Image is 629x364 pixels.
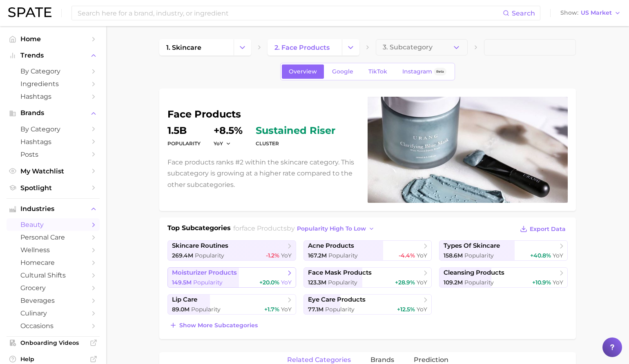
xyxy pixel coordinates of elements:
a: face mask products123.3m Popularity+28.9% YoY [303,267,432,288]
span: lip care [172,296,197,304]
span: Popularity [328,279,357,286]
span: YoY [417,306,427,313]
span: Hashtags [20,93,86,100]
button: popularity high to low [295,223,377,234]
span: 149.5m [172,279,192,286]
span: YoY [281,252,292,259]
span: Hashtags [20,138,86,146]
dt: cluster [256,139,335,149]
span: cleansing products [444,269,504,277]
a: homecare [7,256,100,269]
span: YoY [553,279,563,286]
input: Search here for a brand, industry, or ingredient [77,6,503,20]
span: Search [512,9,535,17]
span: homecare [20,259,86,266]
a: InstagramBeta [395,64,453,79]
a: personal care [7,231,100,244]
span: 2. face products [274,44,330,51]
span: 123.3m [308,279,326,286]
a: cultural shifts [7,269,100,282]
span: Instagram [402,68,432,75]
span: Popularity [325,306,355,313]
span: by Category [20,125,86,133]
span: popularity high to low [297,225,366,232]
span: Spotlight [20,184,86,192]
span: Export Data [530,226,566,233]
span: +1.7% [264,306,279,313]
span: YoY [417,279,427,286]
a: Onboarding Videos [7,337,100,349]
span: -1.2% [266,252,279,259]
span: 158.6m [444,252,463,259]
span: beverages [20,297,86,304]
a: occasions [7,320,100,332]
span: 269.4m [172,252,193,259]
a: beverages [7,294,100,307]
span: Overview [289,68,317,75]
a: skincare routines269.4m Popularity-1.2% YoY [167,240,296,261]
a: Hashtags [7,90,100,103]
a: TikTok [361,64,394,79]
button: Brands [7,107,100,119]
span: Google [332,68,353,75]
span: YoY [281,279,292,286]
a: wellness [7,244,100,256]
span: 3. Subcategory [383,44,433,51]
span: face products [242,224,287,232]
span: 109.2m [444,279,463,286]
a: moisturizer products149.5m Popularity+20.0% YoY [167,267,296,288]
span: +10.9% [532,279,551,286]
span: wellness [20,246,86,254]
dt: Popularity [167,139,201,149]
a: acne products167.2m Popularity-4.4% YoY [303,240,432,261]
span: YoY [553,252,563,259]
span: Posts [20,151,86,158]
span: Onboarding Videos [20,339,86,346]
a: by Category [7,123,100,135]
dd: 1.5b [167,126,201,135]
a: 1. skincare [159,39,234,55]
span: cultural shifts [20,271,86,279]
a: beauty [7,218,100,231]
span: My Watchlist [20,167,86,175]
a: types of skincare158.6m Popularity+40.8% YoY [439,240,568,261]
a: Spotlight [7,182,100,194]
span: skincare routines [172,242,228,250]
h1: Top Subcategories [167,223,231,235]
button: Change Category [234,39,251,55]
span: beauty [20,221,86,229]
span: brands [370,356,394,364]
a: Overview [282,64,324,79]
a: by Category [7,65,100,78]
h1: face products [167,109,358,119]
span: Popularity [464,252,494,259]
span: Popularity [195,252,224,259]
a: eye care products77.1m Popularity+12.5% YoY [303,294,432,315]
span: personal care [20,233,86,241]
a: Ingredients [7,78,100,90]
span: Home [20,35,86,43]
span: TikTok [368,68,387,75]
button: ShowUS Market [558,8,623,18]
a: cleansing products109.2m Popularity+10.9% YoY [439,267,568,288]
a: lip care89.0m Popularity+1.7% YoY [167,294,296,315]
span: Ingredients [20,80,86,88]
span: YoY [417,252,427,259]
a: Home [7,33,100,45]
span: moisturizer products [172,269,237,277]
a: Hashtags [7,135,100,148]
span: Brands [20,109,86,117]
button: YoY [214,140,231,147]
span: types of skincare [444,242,500,250]
button: 3. Subcategory [376,39,468,55]
a: Google [325,64,360,79]
span: YoY [281,306,292,313]
span: Trends [20,52,86,59]
span: for by [233,224,377,232]
span: -4.4% [399,252,415,259]
span: grocery [20,284,86,292]
img: SPATE [8,7,51,17]
span: +20.0% [259,279,279,286]
span: Help [20,355,86,363]
span: Popularity [328,252,358,259]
